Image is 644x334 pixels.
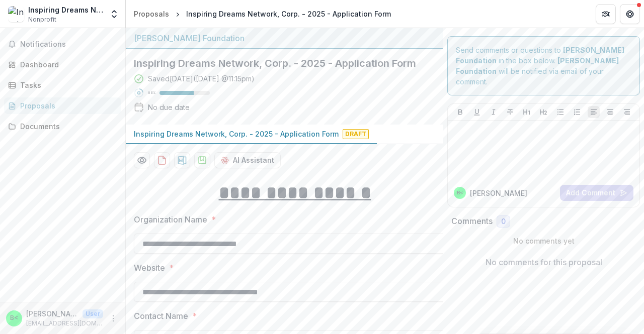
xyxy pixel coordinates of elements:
[20,80,113,90] div: Tasks
[504,106,516,118] button: Strike
[537,106,549,118] button: Heading 2
[451,216,493,226] h2: Comments
[154,152,170,168] button: download-proposal
[20,59,113,70] div: Dashboard
[20,121,113,132] div: Documents
[134,262,165,274] p: Website
[148,102,190,113] div: No due date
[4,77,121,93] a: Tasks
[451,236,636,246] p: No comments yet
[20,100,113,111] div: Proposals
[20,40,117,49] span: Notifications
[10,315,18,321] div: Barbara Brady <drbarbbrady@inspiringdreamsnetwork.org>
[447,36,640,95] div: Send comments or questions to in the box below. will be notified via email of your comment.
[470,188,527,198] p: [PERSON_NAME]
[214,152,281,168] button: AI Assistant
[194,152,210,168] button: download-proposal
[4,36,121,52] button: Notifications
[621,106,633,118] button: Align Right
[174,152,190,168] button: download-proposal
[343,129,369,139] span: Draft
[488,106,500,118] button: Italicize
[107,4,121,24] button: Open entity switcher
[134,9,169,19] div: Proposals
[148,73,255,84] div: Saved [DATE] ( [DATE] @ 11:15pm )
[130,7,395,21] nav: breadcrumb
[130,7,173,21] a: Proposals
[134,129,339,139] p: Inspiring Dreams Network, Corp. - 2025 - Application Form
[554,106,567,118] button: Bullet List
[571,106,583,118] button: Ordered List
[588,106,600,118] button: Align Left
[134,32,435,44] div: [PERSON_NAME] Foundation
[457,190,463,195] div: Barbara Brady <drbarbbrady@inspiringdreamsnetwork.org>
[4,97,121,114] a: Proposals
[107,312,119,324] button: More
[148,89,155,96] p: 68 %
[28,15,56,24] span: Nonprofit
[501,217,506,226] span: 0
[4,118,121,135] a: Documents
[8,6,24,22] img: Inspiring Dreams Network, Corp.
[471,106,483,118] button: Underline
[4,56,121,73] a: Dashboard
[620,4,640,24] button: Get Help
[83,309,103,318] p: User
[134,213,207,226] p: Organization Name
[134,152,150,168] button: Preview dd3b930f-2314-4ab9-8d62-c4038f84869e-0.pdf
[454,106,466,118] button: Bold
[596,4,616,24] button: Partners
[560,185,633,201] button: Add Comment
[26,308,78,319] p: [PERSON_NAME] <[EMAIL_ADDRESS][DOMAIN_NAME]>
[604,106,616,118] button: Align Center
[486,256,602,268] p: No comments for this proposal
[186,9,391,19] div: Inspiring Dreams Network, Corp. - 2025 - Application Form
[134,57,419,69] h2: Inspiring Dreams Network, Corp. - 2025 - Application Form
[134,310,188,322] p: Contact Name
[521,106,533,118] button: Heading 1
[28,5,103,15] div: Inspiring Dreams Network, Corp.
[26,319,103,328] p: [EMAIL_ADDRESS][DOMAIN_NAME]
